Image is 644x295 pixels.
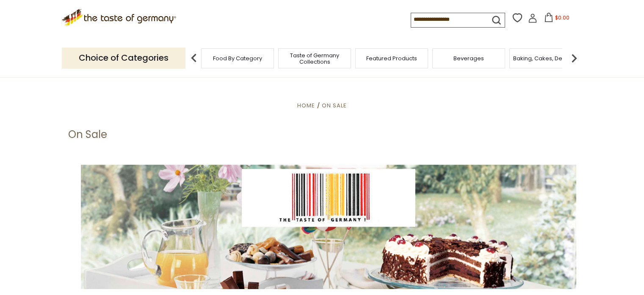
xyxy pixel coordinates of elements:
[81,165,576,289] img: the-taste-of-germany-barcode-3.jpg
[555,14,569,21] span: $0.00
[213,55,262,62] a: Food By Category
[185,50,202,67] img: previous arrow
[453,55,484,62] a: Beverages
[366,55,417,62] a: Featured Products
[68,128,107,141] h1: On Sale
[281,52,348,65] a: Taste of Germany Collections
[539,13,575,25] button: $0.00
[513,55,579,62] a: Baking, Cakes, Desserts
[297,101,315,110] a: Home
[62,48,185,68] p: Choice of Categories
[566,50,583,67] img: next arrow
[322,101,347,110] a: On Sale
